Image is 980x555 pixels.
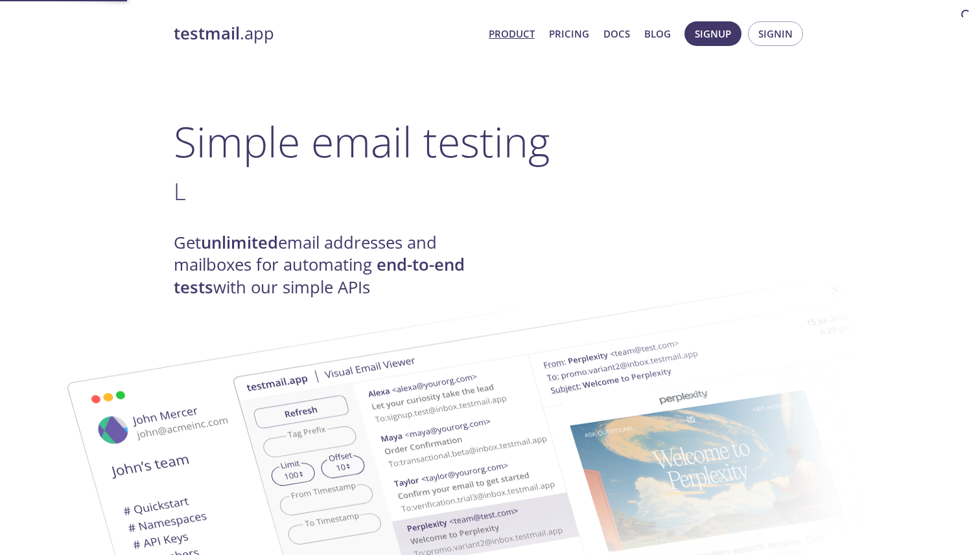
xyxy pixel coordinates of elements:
a: Pricing [549,25,589,42]
span: L [174,175,186,207]
button: Signup [684,21,741,46]
h4: Get email addresses and mailboxes for automating with our simple APIs [174,232,490,299]
span: Signin [758,25,793,42]
a: Product [489,25,535,42]
strong: testmail [174,22,240,45]
a: testmail.app [174,23,478,45]
h1: Simple email testing [174,117,806,166]
button: Signin [748,21,803,46]
a: Blog [644,25,671,42]
span: Signup [695,25,731,42]
strong: unlimited [201,231,278,254]
a: Docs [603,25,630,42]
strong: end-to-end tests [174,253,465,298]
